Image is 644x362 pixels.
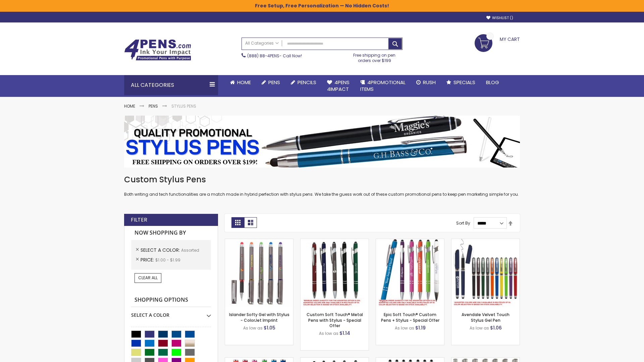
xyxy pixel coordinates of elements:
[456,220,470,226] label: Sort By
[470,325,489,331] span: As low as
[327,79,350,93] span: 4Pens 4impact
[322,75,355,97] a: 4Pens4impact
[141,256,155,263] span: Price
[124,174,520,185] h1: Custom Stylus Pens
[285,75,322,90] a: Pencils
[242,38,282,49] a: All Categories
[395,325,414,331] span: As low as
[225,75,256,90] a: Home
[441,75,481,90] a: Specials
[411,75,441,90] a: Rush
[131,226,211,240] strong: Now Shopping by
[346,50,403,63] div: Free shipping on pen orders over $199
[131,293,211,307] strong: Shopping Options
[225,239,293,244] a: Islander Softy Gel with Stylus - ColorJet Imprint-Assorted
[486,15,513,20] a: Wishlist
[319,330,338,336] span: As low as
[247,53,279,59] a: (888) 88-4PENS
[423,79,436,86] span: Rush
[451,239,520,244] a: Avendale Velvet Touch Stylus Gel Pen-Assorted
[237,79,251,86] span: Home
[360,79,406,93] span: 4PROMOTIONAL ITEMS
[264,324,275,331] span: $1.05
[376,239,444,307] img: 4P-MS8B-Assorted
[124,116,520,168] img: Stylus Pens
[247,53,302,59] span: - Call Now!
[301,239,369,244] a: Custom Soft Touch® Metal Pens with Stylus-Assorted
[415,324,426,331] span: $1.19
[131,307,211,318] div: Select A Color
[355,75,411,97] a: 4PROMOTIONALITEMS
[376,239,444,244] a: 4P-MS8B-Assorted
[490,324,502,331] span: $1.06
[481,75,504,90] a: Blog
[268,79,280,86] span: Pens
[256,75,285,90] a: Pens
[149,103,158,109] a: Pens
[453,79,475,86] span: Specials
[451,239,520,307] img: Avendale Velvet Touch Stylus Gel Pen-Assorted
[229,312,289,323] a: Islander Softy Gel with Stylus - ColorJet Imprint
[124,75,218,95] div: All Categories
[181,247,199,253] span: Assorted
[225,239,293,307] img: Islander Softy Gel with Stylus - ColorJet Imprint-Assorted
[155,257,180,263] span: $1.00 - $1.99
[138,275,158,281] span: Clear All
[124,103,135,109] a: Home
[298,79,316,86] span: Pencils
[307,312,363,328] a: Custom Soft Touch® Metal Pens with Stylus - Special Offer
[131,216,147,224] strong: Filter
[462,312,509,323] a: Avendale Velvet Touch Stylus Gel Pen
[124,174,520,197] div: Both writing and tech functionalities are a match made in hybrid perfection with stylus pens. We ...
[243,325,263,331] span: As low as
[339,330,350,337] span: $1.14
[486,79,499,86] span: Blog
[171,103,196,109] strong: Stylus Pens
[301,239,369,307] img: Custom Soft Touch® Metal Pens with Stylus-Assorted
[135,273,161,283] a: Clear All
[231,217,244,228] strong: Grid
[124,39,191,61] img: 4Pens Custom Pens and Promotional Products
[141,247,181,253] span: Select A Color
[381,312,439,323] a: Epic Soft Touch® Custom Pens + Stylus - Special Offer
[245,41,279,46] span: All Categories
